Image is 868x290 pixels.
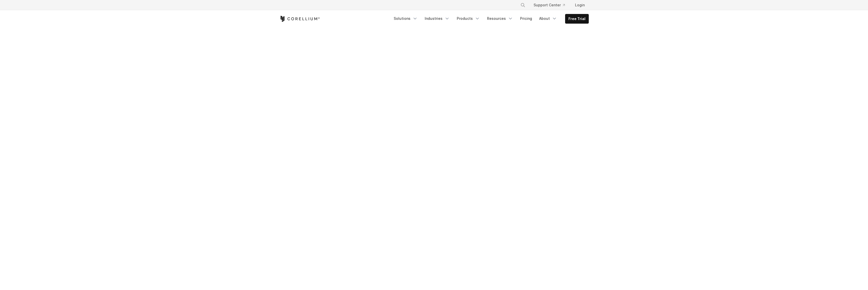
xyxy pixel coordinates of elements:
[391,14,421,23] a: Solutions
[529,1,569,10] a: Support Center
[571,1,589,10] a: Login
[536,14,560,23] a: About
[518,1,527,10] button: Search
[279,16,320,22] a: Corellium Home
[517,14,535,23] a: Pricing
[391,14,589,24] div: Navigation Menu
[454,14,483,23] a: Products
[422,14,453,23] a: Industries
[565,14,589,23] a: Free Trial
[514,1,589,10] div: Navigation Menu
[484,14,516,23] a: Resources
